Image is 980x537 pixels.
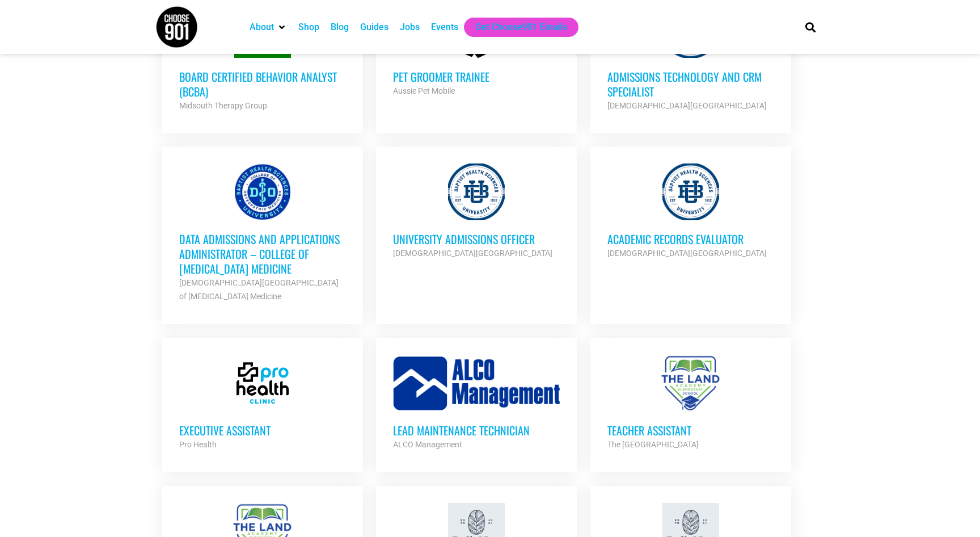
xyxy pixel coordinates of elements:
a: Teacher Assistant The [GEOGRAPHIC_DATA] [590,338,791,468]
h3: Board Certified Behavior Analyst (BCBA) [179,69,346,99]
nav: Main nav [244,18,786,37]
h3: Lead Maintenance Technician [393,423,560,438]
strong: The [GEOGRAPHIC_DATA] [607,440,699,449]
a: Guides [360,20,388,34]
a: Shop [298,20,319,34]
strong: [DEMOGRAPHIC_DATA][GEOGRAPHIC_DATA] [393,249,552,258]
a: Lead Maintenance Technician ALCO Management [376,338,577,468]
h3: Data Admissions and Applications Administrator – College of [MEDICAL_DATA] Medicine [179,232,346,276]
a: Academic Records Evaluator [DEMOGRAPHIC_DATA][GEOGRAPHIC_DATA] [590,146,791,277]
div: Search [801,18,820,36]
a: Jobs [400,20,420,34]
a: About [250,20,274,34]
a: University Admissions Officer [DEMOGRAPHIC_DATA][GEOGRAPHIC_DATA] [376,146,577,277]
strong: Aussie Pet Mobile [393,86,455,95]
strong: [DEMOGRAPHIC_DATA][GEOGRAPHIC_DATA] [607,249,767,258]
a: Events [431,20,458,34]
a: Blog [331,20,349,34]
h3: Academic Records Evaluator [607,232,774,246]
a: Executive Assistant Pro Health [162,338,363,468]
div: About [244,18,293,37]
strong: [DEMOGRAPHIC_DATA][GEOGRAPHIC_DATA] [607,101,767,110]
h3: Executive Assistant [179,423,346,438]
strong: Midsouth Therapy Group [179,101,267,110]
h3: Pet Groomer Trainee [393,69,560,84]
strong: Pro Health [179,440,217,449]
h3: Teacher Assistant [607,423,774,438]
strong: ALCO Management [393,440,462,449]
a: Data Admissions and Applications Administrator – College of [MEDICAL_DATA] Medicine [DEMOGRAPHIC_... [162,146,363,320]
h3: University Admissions Officer [393,232,560,246]
strong: [DEMOGRAPHIC_DATA][GEOGRAPHIC_DATA] of [MEDICAL_DATA] Medicine [179,278,339,301]
a: Get Choose901 Emails [475,20,567,34]
h3: Admissions Technology and CRM Specialist [607,69,774,99]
